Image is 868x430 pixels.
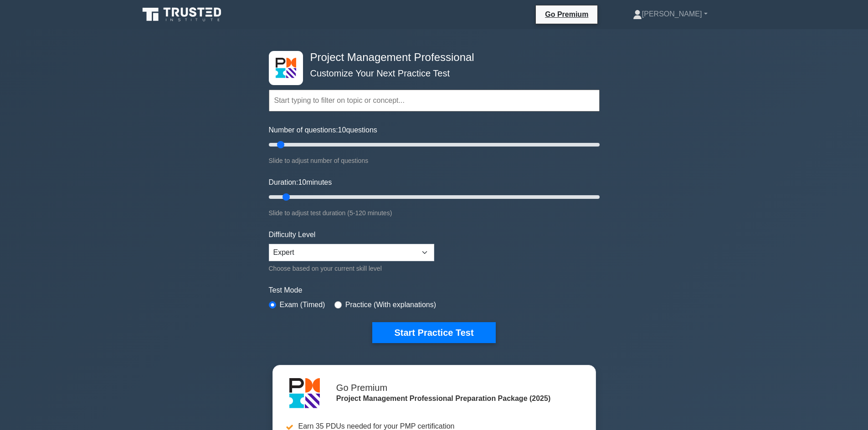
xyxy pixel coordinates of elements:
div: Slide to adjust number of questions [269,155,600,166]
label: Duration: minutes [269,177,332,188]
label: Exam (Timed) [280,299,325,310]
span: 10 [338,126,346,134]
a: Go Premium [539,9,594,20]
label: Practice (With explanations) [345,299,436,310]
label: Difficulty Level [269,229,316,240]
button: Start Practice Test [372,322,495,343]
div: Slide to adjust test duration (5-120 minutes) [269,207,600,218]
h4: Project Management Professional [307,51,555,64]
input: Start typing to filter on topic or concept... [269,90,600,111]
label: Test Mode [269,285,600,296]
div: Choose based on your current skill level [269,263,434,274]
label: Number of questions: questions [269,125,377,136]
a: [PERSON_NAME] [611,5,729,23]
span: 10 [298,178,306,186]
